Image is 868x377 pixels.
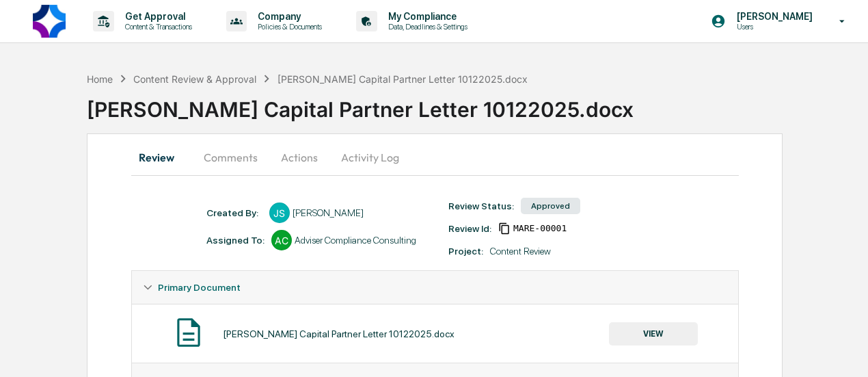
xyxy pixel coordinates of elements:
div: Approved [521,198,580,214]
div: AC [271,230,292,250]
span: Primary Document [158,282,241,293]
p: [PERSON_NAME] [726,11,819,22]
img: logo [33,5,66,38]
button: Comments [193,141,269,174]
div: Primary Document [132,271,738,304]
div: Primary Document [132,304,738,363]
div: secondary tabs example [131,141,739,174]
button: VIEW [609,322,698,346]
p: Users [726,22,819,31]
p: Content & Transactions [114,22,199,31]
div: Review Status: [448,200,514,211]
p: Data, Deadlines & Settings [377,22,474,31]
div: Content Review & Approval [133,73,256,85]
div: Assigned To: [206,235,265,246]
p: Policies & Documents [247,22,329,31]
p: Company [247,11,329,22]
img: Document Icon [172,315,206,350]
div: Review Id: [448,223,491,234]
div: Adviser Compliance Consulting [295,235,416,246]
div: JS [269,203,290,223]
button: Review [131,141,193,174]
div: [PERSON_NAME] Capital Partner Letter 10122025.docx [87,86,868,122]
div: Project: [448,246,483,257]
div: Home [87,73,113,85]
div: [PERSON_NAME] Capital Partner Letter 10122025.docx [277,73,528,85]
div: Created By: ‎ ‎ [206,207,262,218]
p: My Compliance [377,11,474,22]
button: Actions [269,141,330,174]
div: [PERSON_NAME] Capital Partner Letter 10122025.docx [223,328,455,339]
button: Activity Log [330,141,410,174]
div: Content Review [490,246,551,257]
p: Get Approval [114,11,199,22]
span: ab6dfc17-9361-4f04-b623-db369f821a11 [513,223,567,234]
div: [PERSON_NAME] [293,207,364,218]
